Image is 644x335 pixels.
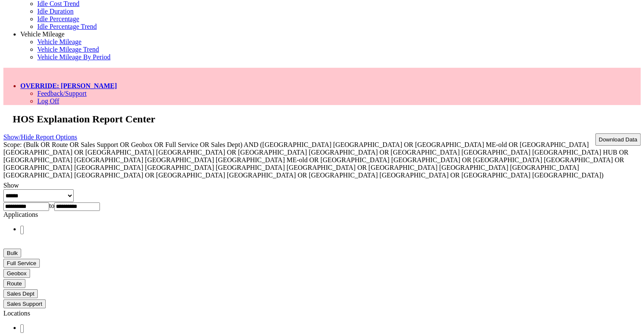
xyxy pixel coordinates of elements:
[3,131,77,143] a: Show/Hide Report Options
[20,30,64,38] a: Vehicle Mileage
[37,23,97,30] a: Idle Percentage Trend
[3,141,628,179] span: Scope: (Bulk OR Route OR Sales Support OR Geobox OR Full Service OR Sales Dept) AND ([GEOGRAPHIC_...
[3,249,21,257] button: Bulk
[20,82,117,89] a: OVERRIDE: [PERSON_NAME]
[49,202,54,209] span: to
[13,114,641,125] h2: HOS Explanation Report Center
[3,299,46,308] button: Sales Support
[37,8,74,15] a: Idle Duration
[3,310,30,317] label: Locations
[37,90,86,97] a: Feedback/Support
[3,269,30,278] button: Geobox
[37,46,99,53] a: Vehicle Mileage Trend
[37,97,59,105] a: Log Off
[3,259,40,268] button: Full Service
[3,211,38,218] label: Applications
[3,182,19,189] label: Show
[595,133,641,146] button: Download Data
[37,15,79,22] a: Idle Percentage
[37,53,111,61] a: Vehicle Mileage By Period
[37,38,81,45] a: Vehicle Mileage
[3,279,25,288] button: Route
[3,289,38,298] button: Sales Dept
